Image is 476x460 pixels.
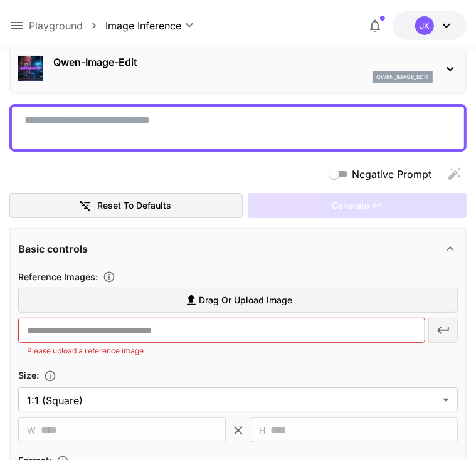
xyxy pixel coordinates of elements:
[27,393,438,408] span: 1:1 (Square)
[9,193,243,219] button: Reset to defaults
[393,11,467,40] button: -$0.2556JK
[352,167,431,182] span: Negative Prompt
[376,73,429,81] p: qwen_image_edit
[18,370,39,380] span: Size :
[98,271,120,283] button: Upload a reference image to guide the result. This is needed for Image-to-Image or Inpainting. Su...
[39,370,61,382] button: Adjust the dimensions of the generated image by specifying its width and height in pixels, or sel...
[27,423,36,437] span: W
[260,423,266,437] span: H
[29,18,105,33] nav: breadcrumb
[29,18,83,33] a: Playground
[18,50,458,88] div: Qwen-Image-Editqwen_image_edit
[199,293,292,308] span: Drag or upload image
[27,345,416,357] p: Please upload a reference image
[18,241,88,256] p: Basic controls
[248,193,467,219] div: Please upload a reference image
[18,234,458,264] div: Basic controls
[18,288,458,313] label: Drag or upload image
[18,271,98,282] span: Reference Images :
[53,55,433,70] p: Qwen-Image-Edit
[415,16,434,35] div: JK
[105,18,181,33] span: Image Inference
